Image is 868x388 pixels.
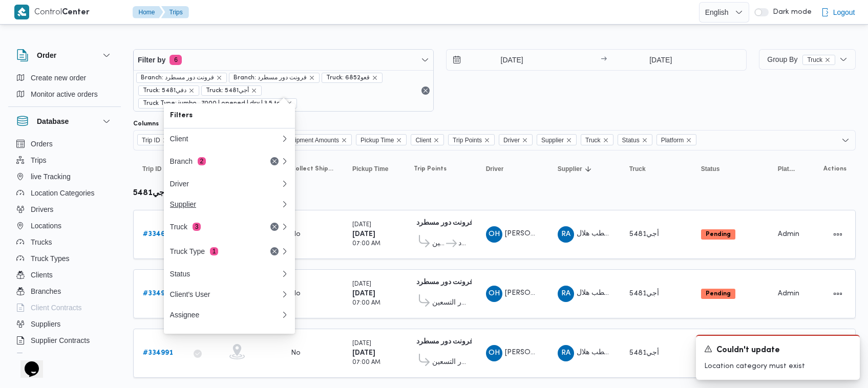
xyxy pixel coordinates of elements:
span: Collect Shipment Amounts [267,135,339,146]
button: Remove Client from selection in this group [433,137,439,143]
button: Group ByTruckremove selected entity [759,49,856,70]
button: remove selected entity [188,88,195,94]
b: [DATE] [352,350,375,356]
div: Database [8,136,121,357]
span: Truck: قعو6852 [322,73,383,83]
button: Remove Truck from selection in this group [603,137,609,143]
div: No [291,230,301,239]
button: Truck Types [12,250,117,267]
div: Truck [170,223,256,231]
button: Supplier0 [164,194,295,214]
span: 1 [210,247,218,255]
span: ربيع عيد قطب هلال [577,349,633,356]
span: OH [489,226,500,243]
button: Home [133,6,163,18]
div: Truck Type [170,247,256,255]
span: الفار التسعين [432,356,468,369]
div: No [291,349,301,358]
button: Assignee [164,305,295,325]
div: Client [170,135,281,143]
div: Driver [170,180,281,188]
button: Remove Collect Shipment Amounts from selection in this group [341,137,347,143]
span: Collect Shipment Amounts [262,134,352,145]
span: Trip ID [142,135,160,146]
span: فرونت دور مسطرد [458,238,468,250]
span: Client [415,135,431,146]
span: Trips [31,154,47,166]
button: Truck3Remove [164,214,295,239]
p: Location category must exist [704,361,852,372]
span: Pending [701,229,735,240]
b: فرونت دور مسطرد [416,220,473,226]
span: Pickup Time [352,165,388,173]
iframe: chat widget [10,347,43,378]
span: Supplier [541,135,564,146]
button: Drivers [12,201,117,218]
button: Trips [12,152,117,168]
div: Status [170,270,281,278]
button: Create new order [12,70,117,86]
span: Client Contracts [31,301,82,314]
span: Truck Type: jumbo_7000 | opened | dry | 3.5 ton [138,98,297,109]
span: Driver [503,135,520,146]
button: Actions [830,286,846,302]
span: Branches [31,285,61,297]
span: Orders [31,138,53,150]
span: الفار التسعين [432,297,468,309]
span: Platform [657,134,697,145]
input: Press the down key to open a popover containing a calendar. [610,50,712,70]
div: Rabia Aid Qtb Hlal [558,286,574,302]
button: Truck [625,161,687,177]
span: الفار التسعين [432,238,444,250]
b: # 334992 [143,290,173,297]
small: 07:00 AM [352,300,380,306]
button: remove selected entity [824,57,831,63]
div: Branch [170,157,256,165]
span: live Tracking [31,170,71,183]
span: Group By Truck [767,55,835,63]
span: Trip ID [142,165,161,173]
button: Filter by6 active filters [134,50,433,70]
button: Remove Platform from selection in this group [686,137,692,143]
button: Clients [12,267,117,283]
small: [DATE] [352,222,371,228]
button: remove selected entity [251,88,257,94]
button: Remove Trip ID from selection in this group [162,137,168,143]
b: # 334684 [143,231,175,238]
button: Logout [817,2,859,23]
span: Driver [486,165,504,173]
b: Pending [706,231,731,238]
button: Status [697,161,764,177]
span: أجي5481 [629,290,659,297]
span: Status [701,165,720,173]
span: Trip Points [453,135,482,146]
span: Dark mode [769,8,812,16]
span: Locations [31,220,61,232]
span: Monitor active orders [31,88,98,100]
span: OH [489,345,500,361]
div: Supplier [170,200,277,208]
button: Remove [268,245,281,257]
span: Pending [701,289,735,299]
button: SupplierSorted in descending order [554,161,615,177]
button: remove selected entity [372,75,378,81]
button: Trips [161,6,189,18]
div: Omar HIshm Jab Allah Muhammad [486,226,502,243]
span: Create new order [31,72,86,84]
button: Open list of options [841,136,850,144]
svg: Sorted in descending order [584,165,592,173]
span: Location Categories [31,187,95,199]
span: OH [489,286,500,302]
div: Rabia Aid Qtb Hlal [558,345,574,361]
h3: Order [37,49,56,61]
h3: Database [37,115,69,127]
span: Supplier; Sorted in descending order [558,165,582,173]
button: Driver [482,161,543,177]
a: #334684 [143,228,175,241]
span: [PERSON_NAME] [505,349,563,356]
span: Supplier Contracts [31,334,90,347]
button: Suppliers [12,316,117,332]
button: Remove Trip Points from selection in this group [484,137,490,143]
a: #334992 [143,288,173,300]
